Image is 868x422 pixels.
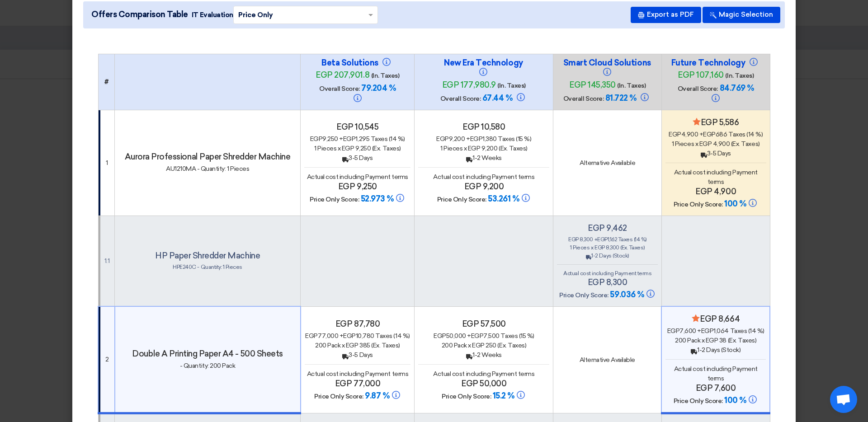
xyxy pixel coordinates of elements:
[304,153,410,163] div: 3-5 Days
[468,145,498,152] span: egp 9,200
[365,391,389,401] span: 9.87 %
[670,58,761,68] h4: Future Technology
[678,70,724,80] span: egp 107,160
[672,140,674,148] span: 1
[305,379,411,389] h4: egp 77,000
[471,332,484,340] span: egp
[317,145,340,152] span: Pieces x
[166,165,249,173] span: AU1210MA - Quantity: 1 Pieces
[665,383,766,393] h4: egp 7,600
[731,140,760,148] span: (Ex. Taxes)
[573,244,593,251] span: Pieces x
[180,362,235,370] span: - Quantity: 200 Pack
[675,140,698,148] span: Pieces x
[343,332,356,340] span: egp
[418,331,549,341] div: 50,000 + 7,500 Taxes (15 %)
[418,350,549,360] div: 1-2 Weeks
[665,187,766,197] h4: egp 4,900
[436,135,449,143] span: egp
[312,58,403,68] h4: Beta Solutions
[665,345,766,355] div: 1-2 Days (Stock)
[434,332,446,340] span: egp
[703,7,780,23] button: Magic Selection
[720,83,754,93] span: 84.769 %
[472,342,496,349] span: egp 250
[98,54,115,110] th: #
[305,332,318,340] span: egp
[687,337,704,344] span: Pack x
[342,145,371,152] span: egp 9,250
[439,58,529,78] h4: New Era Technology
[372,145,401,152] span: (Ex. Taxes)
[433,173,534,181] span: Actual cost including Payment terms
[610,290,656,300] span: 59.036 %
[631,7,701,23] button: Export as PDF
[617,82,646,89] span: (In. Taxes)
[98,216,115,306] td: 1.1
[665,130,766,139] div: 4,900 + 686 Taxes (14 %)
[557,355,657,365] div: Alternative Available
[724,395,746,405] span: 100 %
[559,291,609,299] span: Price Only Score:
[557,235,658,244] div: 8,300 + 1,162 Taxes (14 %)
[665,117,766,127] h4: egp 5,586
[665,326,766,336] div: 7,600 + 1,064 Taxes (14 %)
[667,327,680,335] span: egp
[488,194,519,204] span: 53.261 %
[305,319,411,329] h4: egp 87,780
[669,131,681,138] span: egp
[192,10,233,20] span: IT Evaluation
[314,145,316,152] span: 1
[440,95,481,103] span: Overall Score:
[371,72,400,80] span: (In. Taxes)
[497,82,526,89] span: (In. Taxes)
[442,393,491,400] span: Price Only Score:
[361,83,396,93] span: 79.204 %
[442,342,453,349] span: 200
[98,110,115,216] td: 1
[346,342,370,349] span: egp 385
[319,85,359,93] span: Overall Score:
[674,169,758,186] span: Actual cost including Payment terms
[305,331,411,341] div: 77,000 + 10,780 Taxes (14 %)
[563,95,604,103] span: Overall Score:
[418,153,549,163] div: 1-2 Weeks
[91,9,188,21] span: Offers Comparison Table
[557,223,658,233] h4: egp 9,462
[119,349,297,359] h4: Double A Printing Paper A4 - 500 Sheets
[620,244,645,251] span: (Ex. Taxes)
[307,370,408,378] span: Actual cost including Payment terms
[98,306,115,413] td: 2
[678,85,718,93] span: Overall Score:
[310,135,323,143] span: egp
[316,70,369,80] span: egp 207,901.8
[728,337,757,344] span: (Ex. Taxes)
[437,196,486,203] span: Price Only Score:
[314,393,363,400] span: Price Only Score:
[440,145,443,152] span: 1
[442,80,496,90] span: egp 177,980.9
[482,93,513,103] span: 67.44 %
[118,152,297,162] h4: Aurora Professional Paper Shredder Machine
[675,337,686,344] span: 200
[418,319,549,329] h4: egp 57,500
[371,342,400,349] span: (Ex. Taxes)
[499,145,528,152] span: (Ex. Taxes)
[310,196,359,203] span: Price Only Score:
[315,342,326,349] span: 200
[304,122,410,132] h4: egp 10,545
[418,379,549,389] h4: egp 50,000
[343,135,356,143] span: egp
[443,145,467,152] span: Pieces x
[361,194,394,204] span: 52.973 %
[493,391,514,401] span: 15.2 %
[569,80,616,90] span: egp 145,350
[557,158,658,168] div: Alternative Available
[665,314,766,324] h4: egp 8,664
[305,350,411,360] div: 3-5 Days
[562,58,653,78] h4: Smart Cloud Solutions
[557,252,658,260] div: 1-2 Days (Stock)
[701,327,714,335] span: egp
[454,342,471,349] span: Pack x
[597,236,608,243] span: egp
